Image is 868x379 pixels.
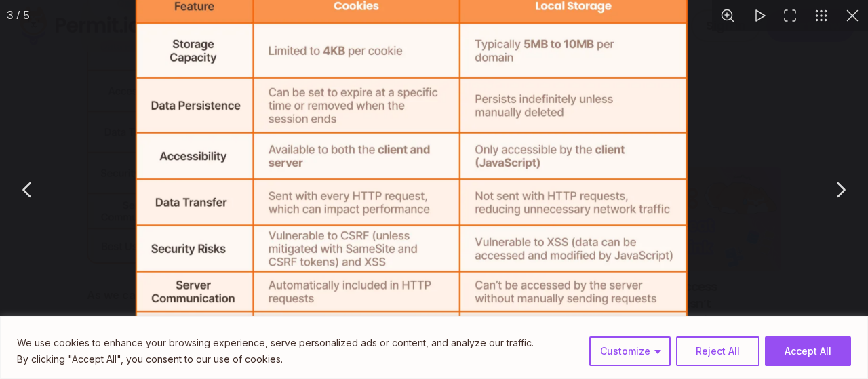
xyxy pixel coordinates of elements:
button: Customize [589,336,671,366]
button: Previous [11,173,45,207]
button: Next [823,173,857,207]
button: Reject All [676,336,759,366]
button: Accept All [765,336,851,366]
p: We use cookies to enhance your browsing experience, serve personalized ads or content, and analyz... [17,335,534,351]
p: By clicking "Accept All", you consent to our use of cookies. [17,351,534,367]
